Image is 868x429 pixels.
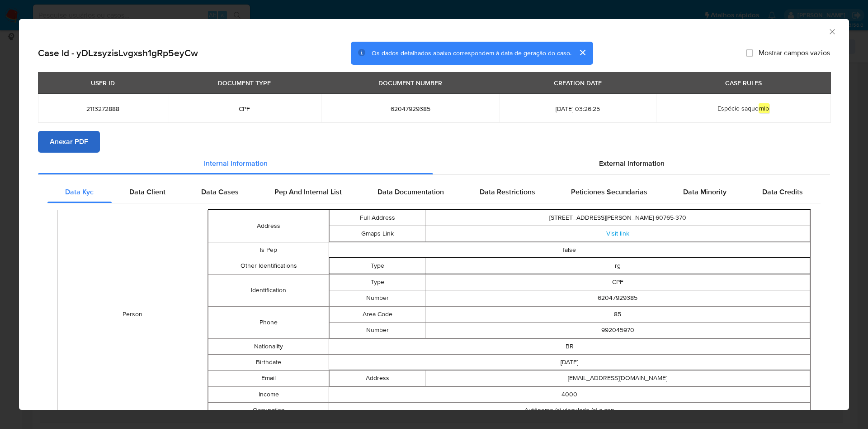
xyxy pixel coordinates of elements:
[179,105,310,113] span: CPF
[57,210,208,419] td: Person
[208,386,329,402] td: Income
[38,131,100,153] button: Anexar PDF
[329,370,425,386] td: Address
[510,105,645,113] span: [DATE] 03:26:25
[208,306,329,338] td: Phone
[332,105,489,113] span: 62047929385
[38,47,198,59] h2: Case Id - yDLzsyzisLvgxsh1gRp5eyCw
[828,27,836,35] button: Fechar a janela
[746,49,753,57] input: Mostrar campos vazios
[425,306,810,322] td: 85
[329,322,425,338] td: Number
[425,210,810,226] td: [STREET_ADDRESS][PERSON_NAME] 60765-370
[329,290,425,306] td: Number
[208,242,329,258] td: Is Pep
[599,158,665,169] span: External information
[47,181,821,203] div: Detailed internal info
[329,338,810,354] td: BR
[38,153,830,174] div: Detailed info
[480,187,535,197] span: Data Restrictions
[50,132,88,152] span: Anexar PDF
[329,354,810,370] td: [DATE]
[329,306,425,322] td: Area Code
[208,274,329,306] td: Identification
[208,338,329,354] td: Nationality
[329,274,425,290] td: Type
[606,229,629,238] a: Visit link
[425,370,810,386] td: [EMAIL_ADDRESS][DOMAIN_NAME]
[274,187,342,197] span: Pep And Internal List
[19,19,849,410] div: closure-recommendation-modal
[129,187,165,197] span: Data Client
[425,258,810,274] td: rg
[65,187,94,197] span: Data Kyc
[208,210,329,242] td: Address
[329,402,810,418] td: Autônomo (a) vinculado (a) a app
[208,258,329,274] td: Other Identifications
[212,75,276,91] div: DOCUMENT TYPE
[571,42,593,63] button: cerrar
[208,370,329,386] td: Email
[329,210,425,226] td: Full Address
[208,354,329,370] td: Birthdate
[201,187,239,197] span: Data Cases
[85,75,120,91] div: USER ID
[571,187,647,197] span: Peticiones Secundarias
[717,103,769,113] span: Espécie saque
[425,274,810,290] td: CPF
[329,226,425,241] td: Gmaps Link
[329,242,810,258] td: false
[49,105,157,113] span: 2113272888
[759,48,830,58] span: Mostrar campos vazios
[377,187,444,197] span: Data Documentation
[208,402,329,418] td: Occupation
[683,187,726,197] span: Data Minority
[548,75,607,91] div: CREATION DATE
[759,103,769,113] em: mlb
[425,322,810,338] td: 992045970
[204,158,268,169] span: Internal information
[762,187,803,197] span: Data Credits
[372,48,571,58] span: Os dados detalhados abaixo correspondem à data de geração do caso.
[373,75,448,91] div: DOCUMENT NUMBER
[329,258,425,274] td: Type
[425,290,810,306] td: 62047929385
[720,75,767,91] div: CASE RULES
[329,386,810,402] td: 4000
